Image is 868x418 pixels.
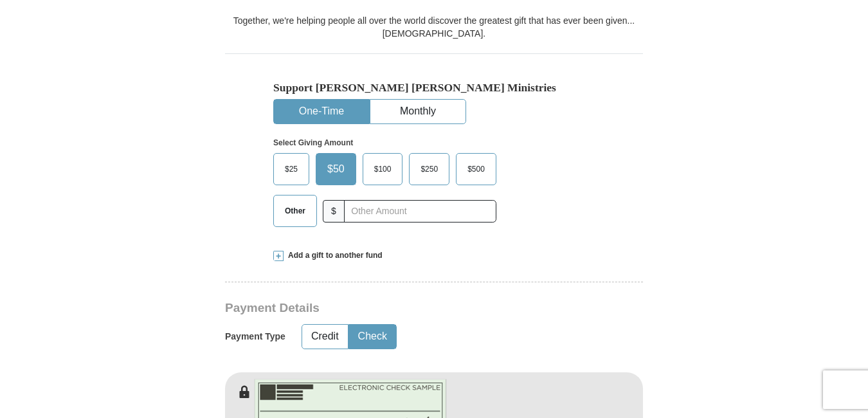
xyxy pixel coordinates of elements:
[225,14,643,40] div: Together, we're helping people all over the world discover the greatest gift that has ever been g...
[278,159,304,179] span: $25
[323,200,345,223] span: $
[284,250,383,261] span: Add a gift to another fund
[349,325,396,349] button: Check
[461,159,491,179] span: $500
[368,159,398,179] span: $100
[273,81,595,95] h5: Support [PERSON_NAME] [PERSON_NAME] Ministries
[225,331,285,342] h5: Payment Type
[344,200,496,223] input: Other Amount
[225,301,553,316] h3: Payment Details
[302,325,348,349] button: Credit
[273,138,353,147] strong: Select Giving Amount
[274,100,369,123] button: One-Time
[321,159,351,179] span: $50
[414,159,444,179] span: $250
[370,100,466,123] button: Monthly
[278,201,312,221] span: Other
